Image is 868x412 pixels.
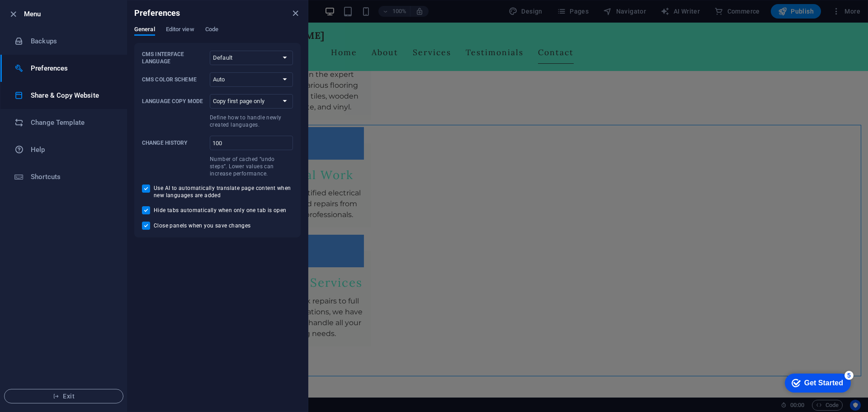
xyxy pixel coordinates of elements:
[142,51,206,65] p: CMS Interface Language
[31,36,114,47] h6: Backups
[290,8,301,19] button: close
[31,144,114,155] h6: Help
[210,114,293,128] p: Define how to handle newly created languages.
[67,2,76,11] div: 5
[142,139,206,147] p: Change history
[210,51,293,65] select: CMS Interface Language
[31,90,114,101] h6: Share & Copy Website
[210,156,293,177] p: Number of cached “undo steps”. Lower values can increase performance.
[154,207,287,214] span: Hide tabs automatically when only one tab is open
[12,393,116,400] span: Exit
[7,5,73,24] div: Get Started 5 items remaining, 0% complete
[210,94,293,109] select: Language Copy ModeDefine how to handle newly created languages.
[31,171,114,182] h6: Shortcuts
[210,72,293,87] select: CMS Color Scheme
[205,24,218,37] span: Code
[166,24,194,37] span: Editor view
[24,9,120,19] h6: Menu
[142,98,206,105] p: Language Copy Mode
[142,76,206,83] p: CMS Color Scheme
[31,63,114,74] h6: Preferences
[134,8,180,19] h6: Preferences
[0,136,127,163] a: Help
[134,24,155,37] span: General
[154,185,293,199] span: Use AI to automatically translate page content when new languages are added
[210,136,293,150] input: Change historyNumber of cached “undo steps”. Lower values can increase performance.
[27,10,66,18] div: Get Started
[4,389,123,403] button: Exit
[134,26,301,43] div: Preferences
[31,117,114,128] h6: Change Template
[154,222,251,229] span: Close panels when you save changes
